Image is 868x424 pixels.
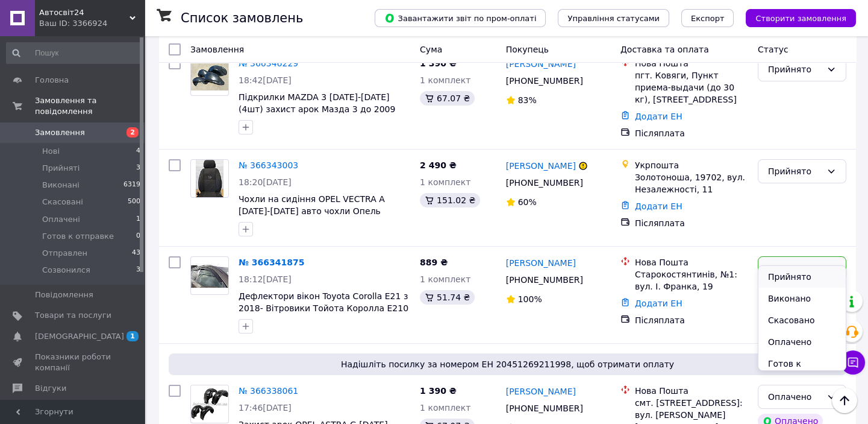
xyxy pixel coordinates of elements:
span: Замовлення [35,127,85,138]
span: Управління статусами [567,14,660,23]
span: Відгуки [35,383,66,394]
span: 0 [136,231,140,242]
span: 1 390 ₴ [420,59,457,68]
span: Cума [420,45,442,54]
a: Фото товару [190,256,229,295]
a: [PERSON_NAME] [506,58,576,70]
div: Нова Пошта [635,57,748,69]
div: Укрпошта [635,159,748,171]
span: Завантажити звіт по пром-оплаті [384,13,536,24]
a: Додати ЕН [635,299,682,308]
span: Отправлен [42,248,87,259]
a: Фото товару [190,159,229,198]
div: Прийнято [768,63,822,76]
span: [DEMOGRAPHIC_DATA] [35,331,124,342]
div: пгт. Ковяги, Пункт приема-выдачи (до 30 кг), [STREET_ADDRESS] [635,69,748,106]
span: 1 [126,331,139,341]
a: № 366343003 [239,160,298,170]
div: Нова Пошта [635,256,748,268]
div: Прийнято [768,165,822,178]
span: 17:46[DATE] [239,403,292,413]
div: Оплачено [768,390,822,403]
span: 60% [518,197,537,207]
span: 18:12[DATE] [239,274,292,284]
span: 83% [518,95,537,105]
div: Післяплата [635,127,748,139]
span: 2 490 ₴ [420,160,457,170]
span: Скасовані [42,197,83,207]
button: Наверх [832,388,857,413]
h1: Список замовлень [181,11,303,25]
span: 3 [136,163,140,174]
div: Післяплата [635,217,748,229]
span: Експорт [691,14,725,23]
span: 1 [136,214,140,225]
button: Створити замовлення [746,9,856,27]
a: Додати ЕН [635,201,682,211]
span: 1 390 ₴ [420,386,457,396]
span: Созвонился [42,265,90,276]
a: Додати ЕН [635,112,682,121]
a: Фото товару [190,385,229,423]
div: Старокостянтинів, №1: вул. І. Франка, 19 [635,268,748,293]
span: Автосвіт24 [39,7,130,18]
div: [PHONE_NUMBER] [504,271,585,288]
span: Надішліть посилку за номером ЕН 20451269211998, щоб отримати оплату [173,358,841,370]
span: Доставка та оплата [620,45,709,54]
a: [PERSON_NAME] [506,257,576,269]
li: Виконано [758,288,846,309]
a: [PERSON_NAME] [506,385,576,397]
span: Нові [42,146,60,157]
div: [PHONE_NUMBER] [504,174,585,191]
span: 6319 [123,180,140,191]
button: Управління статусами [558,9,669,27]
span: 1 комплект [420,75,470,85]
span: Покупець [506,45,549,54]
span: Товари та послуги [35,310,111,321]
div: Післяплата [635,314,748,326]
div: [PHONE_NUMBER] [504,400,585,417]
span: Повідомлення [35,290,93,300]
img: Фото товару [191,388,228,421]
a: Дефлектори вікон Toyota Corolla E21 з 2018- Вітровики Тойота Королла Е210 дефлектори 4шт з 2018- [239,291,408,325]
button: Завантажити звіт по пром-оплаті [375,9,546,27]
div: Золотоноша, 19702, вул. Незалежності, 11 [635,171,748,195]
span: Оплачені [42,214,80,225]
span: 889 ₴ [420,258,448,267]
span: 18:20[DATE] [239,177,292,187]
span: Виконані [42,180,80,191]
span: Підкрилки MAZDA 3 [DATE]-[DATE] (4шт) захист арок Мазда 3 до 2009 (комплект 4шт) [239,92,395,126]
span: Замовлення та повідомлення [35,95,145,117]
img: Фото товару [196,160,223,197]
div: Нове [768,262,822,275]
span: 4 [136,146,140,157]
a: № 366341875 [239,258,304,267]
button: Чат з покупцем [841,350,865,375]
div: Нова Пошта [635,385,748,397]
img: Фото товару [191,63,228,91]
span: Показники роботи компанії [35,352,111,373]
span: 500 [128,197,140,207]
a: Фото товару [190,57,229,96]
img: Фото товару [191,264,228,288]
span: 18:42[DATE] [239,75,292,85]
div: 67.07 ₴ [420,91,475,106]
span: 1 комплект [420,177,470,187]
li: Скасовано [758,309,846,331]
div: 51.74 ₴ [420,290,475,305]
span: Замовлення [190,45,244,54]
div: Ваш ID: 3366924 [39,18,145,29]
a: Створити замовлення [734,13,856,22]
a: Чохли на сидіння OPEL VECTRA A [DATE]-[DATE] авто чохли Опель Вектра А з [DATE] до [DATE] [239,194,385,228]
span: 43 [132,248,140,259]
a: [PERSON_NAME] [506,160,576,172]
li: Прийнято [758,266,846,288]
span: Прийняті [42,163,80,174]
span: Готов к отправке [42,231,114,242]
a: № 366338061 [239,386,298,396]
span: 2 [126,127,139,138]
span: Головна [35,75,69,86]
div: 151.02 ₴ [420,193,480,207]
